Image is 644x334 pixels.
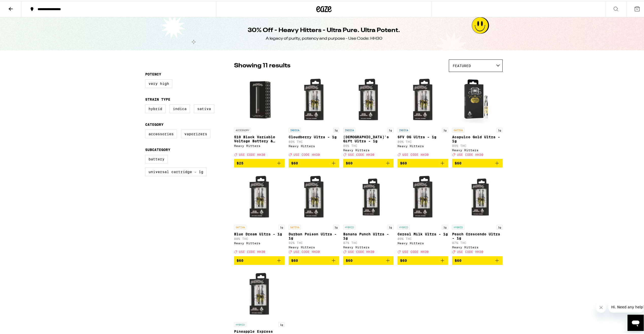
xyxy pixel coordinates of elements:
[402,152,429,155] span: USE CODE HH30
[457,152,483,155] span: USE CODE HH30
[348,152,374,155] span: USE CODE HH30
[346,160,353,164] span: $60
[145,154,168,162] label: Battery
[402,249,429,253] span: USE CODE HH30
[398,139,448,142] p: 89% THC
[145,147,170,151] legend: Subcategory
[398,127,410,131] p: INDICA
[237,160,243,164] span: $25
[234,224,246,229] p: SATIVA
[398,73,448,158] a: Open page for SFV OG Ultra - 1g from Heavy Hitters
[398,171,448,255] a: Open page for Cereal Milk Ultra - 1g from Heavy Hitters
[343,134,394,142] p: [DEMOGRAPHIC_DATA]'s Gift Ultra - 1g
[234,231,285,235] p: Blue Dream Ultra - 1g
[343,73,394,124] img: Heavy Hitters - God's Gift Ultra - 1g
[387,224,393,229] p: 1g
[194,103,214,112] label: Sativa
[170,103,190,112] label: Indica
[266,35,382,40] div: A legacy of purity, potency and purpose - Use Code: HH30
[348,249,374,253] span: USE CODE HH30
[289,255,339,264] button: Add to bag
[452,224,464,229] p: HYBRID
[452,147,503,151] div: Heavy Hitters
[442,224,448,229] p: 1g
[291,160,298,164] span: $60
[145,166,207,175] label: Universal Cartridge - 1g
[346,257,353,262] span: $60
[239,152,265,155] span: USE CODE HH30
[596,301,606,312] iframe: Close message
[289,240,339,244] p: 92% THC
[400,160,407,164] span: $60
[278,224,285,229] p: 1g
[343,158,394,166] button: Add to bag
[237,257,243,262] span: $60
[398,240,448,244] div: Heavy Hitters
[452,158,503,166] button: Add to bag
[398,143,448,147] div: Heavy Hitters
[497,127,503,131] p: 1g
[452,255,503,264] button: Add to bag
[289,139,339,142] p: 89% THC
[452,240,503,244] p: 87% THC
[289,127,301,131] p: INDICA
[289,73,339,158] a: Open page for Cloudberry Ultra - 1g from Heavy Hitters
[234,60,290,69] p: Showing 11 results
[343,224,355,229] p: HYBRID
[289,73,339,124] img: Heavy Hitters - Cloudberry Ultra - 1g
[398,236,448,239] p: 89% THC
[452,143,503,146] p: 89% THC
[398,231,448,235] p: Cereal Milk Ultra - 1g
[293,152,320,155] span: USE CODE HH30
[239,249,265,253] span: USE CODE HH30
[289,231,339,239] p: Durban Poison Ultra - 1g
[398,73,448,124] img: Heavy Hitters - SFV OG Ultra - 1g
[145,71,161,75] legend: Potency
[234,268,285,319] img: Heavy Hitters - Pineapple Express Ultra - 1g
[289,143,339,147] div: Heavy Hitters
[289,158,339,166] button: Add to bag
[452,245,503,248] div: Heavy Hitters
[343,73,394,158] a: Open page for God's Gift Ultra - 1g from Heavy Hitters
[234,134,285,142] p: 510 Black Variable Voltage Battery & Charger
[343,171,394,221] img: Heavy Hitters - Banana Punch Ultra - 1g
[343,147,394,151] div: Heavy Hitters
[343,231,394,239] p: Banana Punch Ultra - 1g
[333,127,339,131] p: 1g
[234,127,251,131] p: ACCESSORY
[343,143,394,146] p: 89% THC
[3,4,37,8] span: Hi. Need any help?
[452,127,464,131] p: SATIVA
[455,257,461,262] span: $60
[452,171,503,255] a: Open page for Peach Crescendo Ultra - 1g from Heavy Hitters
[145,129,177,137] label: Accessories
[145,122,163,126] legend: Category
[234,158,285,166] button: Add to bag
[289,171,339,221] img: Heavy Hitters - Durban Poison Ultra - 1g
[453,63,471,67] span: Featured
[343,171,394,255] a: Open page for Banana Punch Ultra - 1g from Heavy Hitters
[234,171,285,255] a: Open page for Blue Dream Ultra - 1g from Heavy Hitters
[278,321,285,326] p: 1g
[608,300,644,312] iframe: Message from company
[398,134,448,138] p: SFV OG Ultra - 1g
[234,171,285,221] img: Heavy Hitters - Blue Dream Ultra - 1g
[234,255,285,264] button: Add to bag
[452,231,503,239] p: Peach Crescendo Ultra - 1g
[628,314,644,330] iframe: Button to launch messaging window
[145,103,166,112] label: Hybrid
[145,96,170,100] legend: Strain Type
[398,158,448,166] button: Add to bag
[234,321,246,326] p: HYBRID
[452,134,503,142] p: Acapulco Gold Ultra - 1g
[398,171,448,221] img: Heavy Hitters - Cereal Milk Ultra - 1g
[234,73,285,158] a: Open page for 510 Black Variable Voltage Battery & Charger from Heavy Hitters
[289,134,339,138] p: Cloudberry Ultra - 1g
[234,240,285,244] div: Heavy Hitters
[333,224,339,229] p: 1g
[343,245,394,248] div: Heavy Hitters
[343,127,355,131] p: INDICA
[234,73,285,124] img: Heavy Hitters - 510 Black Variable Voltage Battery & Charger
[452,73,503,158] a: Open page for Acapulco Gold Ultra - 1g from Heavy Hitters
[457,249,483,253] span: USE CODE HH30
